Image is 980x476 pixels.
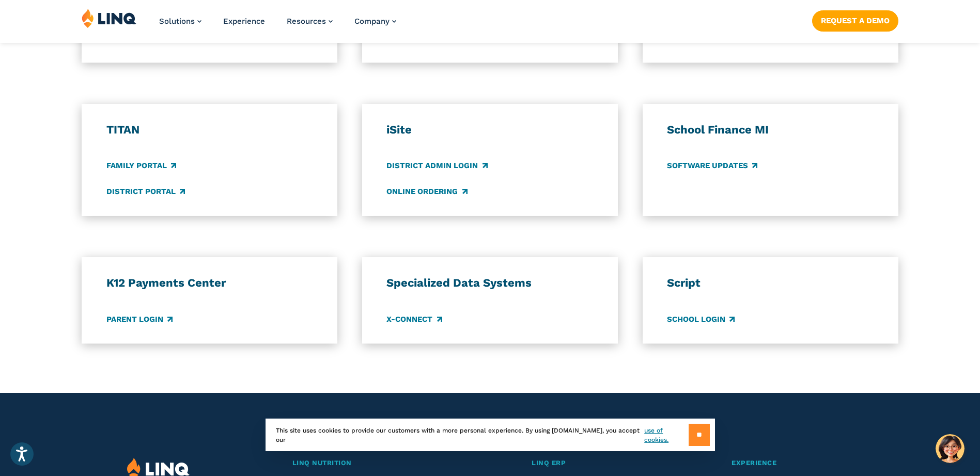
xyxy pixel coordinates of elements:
a: Software Updates [667,160,757,172]
button: Hello, have a question? Let’s chat. [936,434,965,463]
a: Family Portal [106,160,176,172]
h3: TITAN [106,123,313,137]
a: Experience [223,17,265,26]
a: District Admin Login [386,160,487,172]
a: School Login [667,314,735,325]
h3: Specialized Data Systems [386,276,593,290]
a: Parent Login [106,314,173,325]
nav: Button Navigation [812,8,898,31]
span: Company [354,17,390,26]
h3: iSite [386,123,593,137]
span: Resources [287,17,326,26]
h3: Script [667,276,874,290]
h3: K12 Payments Center [106,276,313,290]
img: LINQ | K‑12 Software [82,8,136,28]
nav: Primary Navigation [159,8,396,42]
a: Company [354,17,396,26]
a: Resources [287,17,333,26]
div: This site uses cookies to provide our customers with a more personal experience. By using [DOMAIN... [266,419,715,451]
a: X-Connect [386,314,442,325]
a: Request a Demo [812,10,898,31]
a: Online Ordering [386,186,467,197]
a: Solutions [159,17,201,26]
span: Solutions [159,17,195,26]
a: District Portal [106,186,185,197]
h3: School Finance MI [667,123,874,137]
a: use of cookies. [644,426,688,444]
